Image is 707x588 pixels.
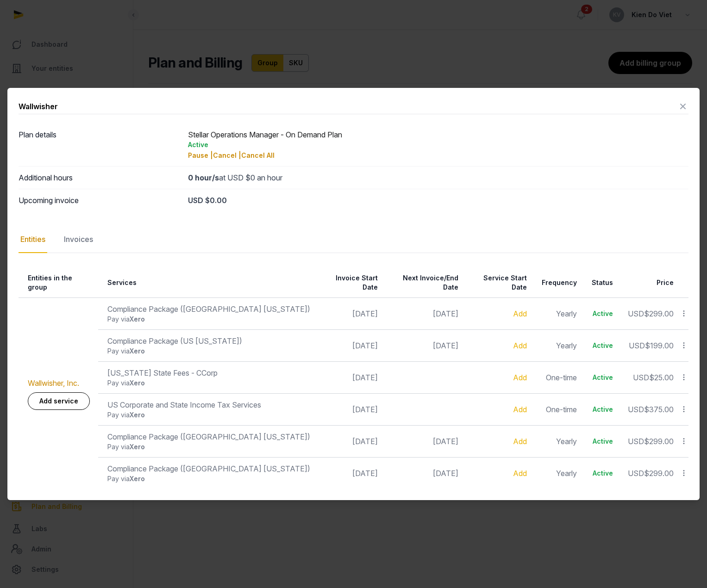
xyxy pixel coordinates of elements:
span: $25.00 [649,373,674,382]
span: Xero [130,315,145,323]
div: Wallwisher [19,101,58,112]
div: Invoices [62,226,95,253]
span: [DATE] [433,309,458,318]
span: USD [633,373,649,382]
a: Wallwisher, Inc. [28,378,79,388]
div: Compliance Package (US [US_STATE]) [107,335,310,347]
th: Status [582,268,619,298]
a: Add [513,309,527,318]
div: US Corporate and State Income Tax Services [107,399,310,410]
span: Cancel All [241,151,275,159]
th: Entities in the group [19,268,98,298]
th: Invoice Start Date [316,268,383,298]
th: Frequency [532,268,582,298]
div: Pay via [107,378,310,388]
span: USD [628,437,644,446]
span: Pause | [188,151,213,159]
span: $375.00 [644,405,674,414]
th: Next Invoice/End Date [383,268,464,298]
th: Services [98,268,316,298]
div: Active [592,405,613,414]
div: Compliance Package ([GEOGRAPHIC_DATA] [US_STATE]) [107,431,310,442]
td: One-time [532,394,582,426]
div: Compliance Package ([GEOGRAPHIC_DATA] [US_STATE]) [107,463,310,474]
span: $299.00 [644,469,674,478]
dt: Additional hours [19,172,181,183]
th: Service Start Date [464,268,532,298]
td: [DATE] [316,394,383,426]
div: Pay via [107,474,310,483]
span: $199.00 [645,341,674,350]
a: Add [513,373,527,382]
td: [DATE] [316,362,383,394]
strong: 0 hour/s [188,173,219,182]
span: [DATE] [433,469,458,478]
span: USD [629,341,645,350]
a: Add service [28,392,90,410]
span: Xero [130,347,145,355]
span: Cancel | [213,151,241,159]
div: [US_STATE] State Fees - CCorp [107,367,310,378]
nav: Tabs [19,226,688,253]
span: $299.00 [644,309,674,318]
span: USD [628,309,644,318]
td: Yearly [532,426,582,458]
td: One-time [532,362,582,394]
a: Add [513,341,527,350]
span: USD [628,405,644,414]
td: Yearly [532,298,582,330]
a: Add [513,437,527,446]
span: Xero [130,475,145,483]
td: Yearly [532,330,582,362]
a: Add [513,469,527,478]
div: Entities [19,226,47,253]
div: Active [592,469,613,478]
th: Price [619,268,679,298]
span: Xero [130,379,145,387]
span: [DATE] [433,341,458,350]
td: [DATE] [316,298,383,330]
div: Pay via [107,315,310,324]
span: [DATE] [433,437,458,446]
div: Stellar Operations Manager - On Demand Plan [188,129,688,161]
div: Active [188,140,688,149]
div: Pay via [107,347,310,356]
td: [DATE] [316,426,383,458]
span: $299.00 [644,437,674,446]
td: [DATE] [316,330,383,362]
div: Pay via [107,410,310,420]
div: at USD $0 an hour [188,172,688,183]
span: USD [628,469,644,478]
div: Compliance Package ([GEOGRAPHIC_DATA] [US_STATE]) [107,303,310,315]
dt: Plan details [19,129,181,161]
div: Active [592,341,613,350]
span: Xero [130,411,145,419]
dt: Upcoming invoice [19,195,181,206]
td: [DATE] [316,458,383,489]
div: Active [592,373,613,382]
div: Pay via [107,442,310,452]
div: USD $0.00 [188,195,688,206]
div: Active [592,437,613,446]
div: Active [592,309,613,318]
td: Yearly [532,458,582,489]
span: Xero [130,443,145,451]
a: Add [513,405,527,414]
